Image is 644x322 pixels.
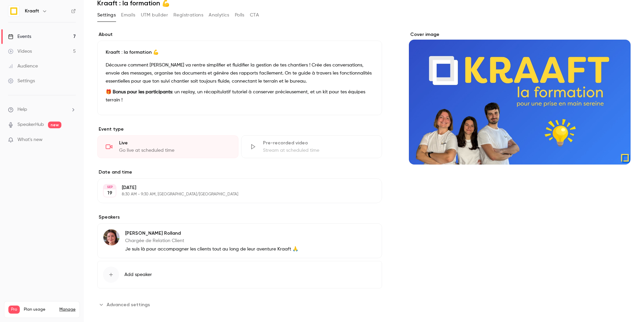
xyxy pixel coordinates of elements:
[141,10,168,20] button: UTM builder
[263,140,374,146] div: Pre-recorded video
[409,31,631,38] label: Cover image
[107,190,112,196] p: 19
[24,307,55,312] span: Plan usage
[97,299,382,310] section: Advanced settings
[122,184,346,191] p: [DATE]
[17,106,27,113] span: Help
[119,140,230,146] div: Live
[97,214,382,221] label: Speakers
[97,223,382,258] div: Lisa Rolland[PERSON_NAME] RollandChargée de Relation ClientJe suis là pour accompagner les client...
[8,48,32,55] div: Videos
[124,271,152,278] span: Add speaker
[106,61,374,85] p: Découvre comment [PERSON_NAME] va rentre simplifier et fluidifier la gestion de tes chantiers ! C...
[106,90,172,94] strong: 🎁 Bonus pour les participants
[263,147,374,154] div: Stream at scheduled time
[97,169,382,176] label: Date and time
[106,49,374,56] p: Kraaft : la formation 💪
[97,261,382,288] button: Add speaker
[8,6,19,16] img: Kraaft
[107,301,150,308] span: Advanced settings
[250,10,259,20] button: CTA
[48,122,61,128] span: new
[97,135,238,158] div: LiveGo live at scheduled time
[8,106,76,113] li: help-dropdown-opener
[125,246,298,252] p: Je suis là pour accompagner les clients tout au long de leur aventure Kraaft 🙏
[125,237,298,244] p: Chargée de Relation Client
[125,230,298,237] p: [PERSON_NAME] Rolland
[104,185,116,189] div: SEP
[17,136,43,143] span: What's new
[25,8,39,14] h6: Kraaft
[8,306,20,314] span: Pro
[8,63,38,70] div: Audience
[209,10,229,20] button: Analytics
[122,192,346,197] p: 8:30 AM - 9:30 AM, [GEOGRAPHIC_DATA]/[GEOGRAPHIC_DATA]
[235,10,245,20] button: Polls
[121,10,135,20] button: Emails
[97,299,154,310] button: Advanced settings
[97,10,116,20] button: Settings
[103,229,119,245] img: Lisa Rolland
[119,147,230,154] div: Go live at scheduled time
[106,88,374,104] p: : un replay, un récapitulatif tutoriel à conserver précieusement, et un kit pour tes équipes terr...
[59,307,75,312] a: Manage
[173,10,203,20] button: Registrations
[68,137,76,143] iframe: Noticeable Trigger
[17,121,44,128] a: SpeakerHub
[8,78,35,84] div: Settings
[97,31,382,38] label: About
[241,135,382,158] div: Pre-recorded videoStream at scheduled time
[8,33,31,40] div: Events
[97,126,382,133] p: Event type
[409,31,631,165] section: Cover image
